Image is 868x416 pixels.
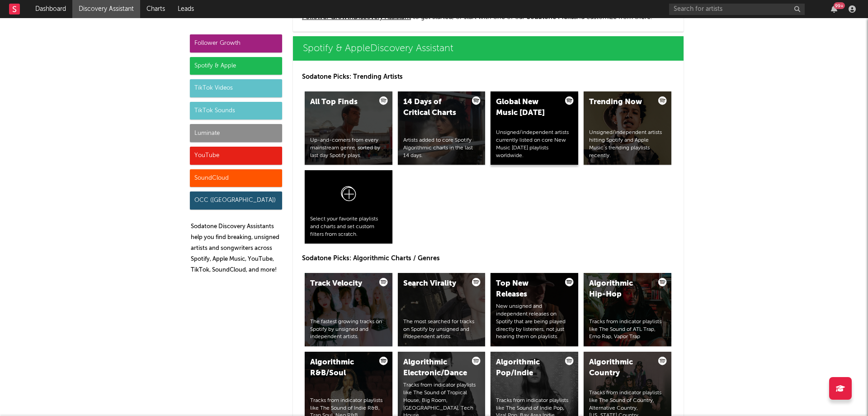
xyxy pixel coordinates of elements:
[293,36,684,61] a: Spotify & AppleDiscovery Assistant
[190,191,282,210] div: OCC ([GEOGRAPHIC_DATA])
[190,57,282,75] div: Spotify & Apple
[403,97,465,119] div: 14 Days of Critical Charts
[589,129,666,159] div: Unsigned/independent artists hitting Spotify and Apple Music’s trending playlists recently.
[589,318,666,341] div: Tracks from indicator playlists like The Sound of ATL Trap, Emo Rap, Vapor Trap
[398,273,486,346] a: Search ViralityThe most searched for tracks on Spotify by unsigned and independent artists.
[302,14,411,20] a: Follower GrowthDiscovery Assistant
[190,169,282,187] div: SoundCloud
[310,215,387,238] div: Select your favorite playlists and charts and set custom filters from scratch.
[310,357,372,379] div: Algorithmic R&B/Soul
[398,91,486,165] a: 14 Days of Critical ChartsArtists added to core Spotify Algorithmic charts in the last 14 days.
[305,91,392,165] a: All Top FindsUp-and-comers from every mainstream genre, sorted by last day Spotify plays.
[491,91,578,165] a: Global New Music [DATE]Unsigned/independent artists currently listed on core New Music [DATE] pla...
[589,278,651,300] div: Algorithmic Hip-Hop
[191,221,282,276] p: Sodatone Discovery Assistants help you find breaking, unsigned artists and songwriters across Spo...
[305,170,392,244] a: Select your favorite playlists and charts and set custom filters from scratch.
[310,278,372,289] div: Track Velocity
[589,357,651,379] div: Algorithmic Country
[190,34,282,53] div: Follower Growth
[496,357,557,379] div: Algorithmic Pop/Indie
[305,273,392,346] a: Track VelocityThe fastest growing tracks on Spotify by unsigned and independent artists.
[403,318,480,341] div: The most searched for tracks on Spotify by unsigned and independent artists.
[190,79,282,97] div: TikTok Videos
[496,129,573,159] div: Unsigned/independent artists currently listed on core New Music [DATE] playlists worldwide.
[310,97,372,108] div: All Top Finds
[584,91,671,165] a: Trending NowUnsigned/independent artists hitting Spotify and Apple Music’s trending playlists rec...
[190,124,282,142] div: Luminate
[496,97,557,119] div: Global New Music [DATE]
[302,253,675,264] p: Sodatone Picks: Algorithmic Charts / Genres
[403,278,465,289] div: Search Virality
[302,72,675,82] p: Sodatone Picks: Trending Artists
[834,2,845,9] div: 99 +
[403,357,465,379] div: Algorithmic Electronic/Dance
[831,5,837,13] button: 99+
[589,97,651,108] div: Trending Now
[310,318,387,341] div: The fastest growing tracks on Spotify by unsigned and independent artists.
[496,303,573,341] div: New unsigned and independent releases on Spotify that are being played directly by listeners, not...
[310,137,387,159] div: Up-and-comers from every mainstream genre, sorted by last day Spotify plays.
[584,273,671,346] a: Algorithmic Hip-HopTracks from indicator playlists like The Sound of ATL Trap, Emo Rap, Vapor Trap
[190,147,282,165] div: YouTube
[190,102,282,120] div: TikTok Sounds
[496,278,557,300] div: Top New Releases
[491,273,578,346] a: Top New ReleasesNew unsigned and independent releases on Spotify that are being played directly b...
[403,137,480,159] div: Artists added to core Spotify Algorithmic charts in the last 14 days.
[669,4,805,15] input: Search for artists
[527,14,574,20] span: Sodatone Picks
